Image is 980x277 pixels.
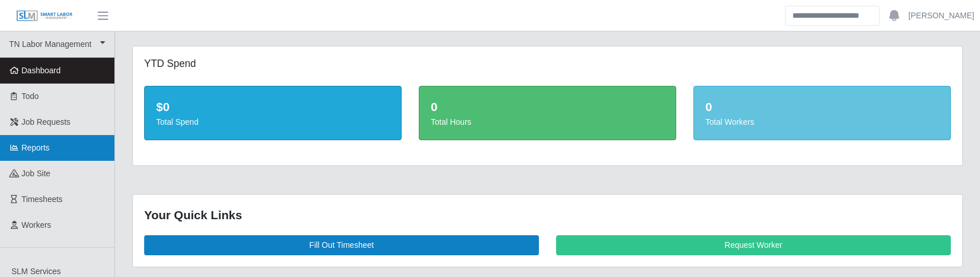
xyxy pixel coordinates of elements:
span: Job Requests [22,117,71,126]
a: [PERSON_NAME] [908,10,974,22]
img: SLM Logo [16,10,73,22]
div: Your Quick Links [144,206,951,224]
div: $0 [156,98,390,116]
span: Timesheets [22,195,63,204]
span: Dashboard [22,66,61,75]
span: job site [22,169,51,178]
div: Total Workers [705,116,939,128]
div: Total Hours [431,116,664,128]
span: Todo [22,92,39,101]
span: Workers [22,220,51,229]
div: Total Spend [156,116,390,128]
h5: YTD Spend [144,58,402,70]
a: Fill Out Timesheet [144,235,539,255]
div: 0 [705,98,939,116]
input: Search [785,6,880,26]
span: Reports [22,143,50,152]
div: 0 [431,98,664,116]
a: Request Worker [556,235,951,255]
span: SLM Services [11,267,61,276]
